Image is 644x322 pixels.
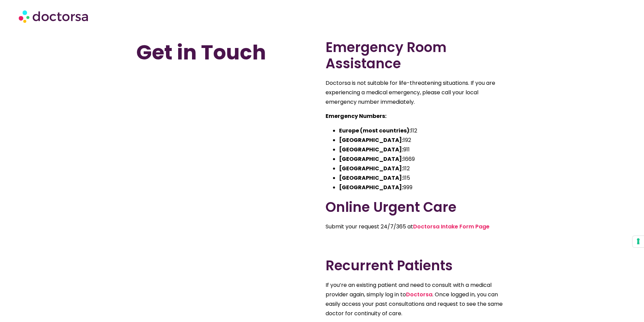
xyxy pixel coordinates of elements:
h1: Get in Touch [136,39,319,66]
button: Your consent preferences for tracking technologies [633,236,644,247]
strong: [GEOGRAPHIC_DATA]: [339,174,403,182]
h2: Recurrent Patients [326,257,508,274]
li: 112 [339,126,508,135]
strong: Emergency Numbers: [326,112,386,120]
strong: [GEOGRAPHIC_DATA]: [339,155,403,163]
li: 192 [339,135,508,145]
a: Doctorsa Intake Form Page [413,223,490,230]
strong: [GEOGRAPHIC_DATA]: [339,146,403,153]
a: Doctorsa [406,291,432,298]
strong: [GEOGRAPHIC_DATA]: [339,165,403,172]
p: Submit your request 24/7/365 at [326,222,508,231]
li: 999 [339,183,508,192]
p: Doctorsa is not suitable for life-threatening situations. If you are experiencing a medical emerg... [326,78,508,107]
p: If you’re an existing patient and need to consult with a medical provider again, simply log in to... [326,280,508,318]
strong: [GEOGRAPHIC_DATA]: [339,183,403,191]
h2: Emergency Room Assistance [326,39,508,72]
li: 911 [339,145,508,154]
li: 115 [339,173,508,183]
li: 112 [339,164,508,173]
strong: Europe (most countries): [339,127,411,134]
li: 1669 [339,154,508,164]
h2: Online Urgent Care [326,199,508,215]
strong: [GEOGRAPHIC_DATA]: [339,136,403,144]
